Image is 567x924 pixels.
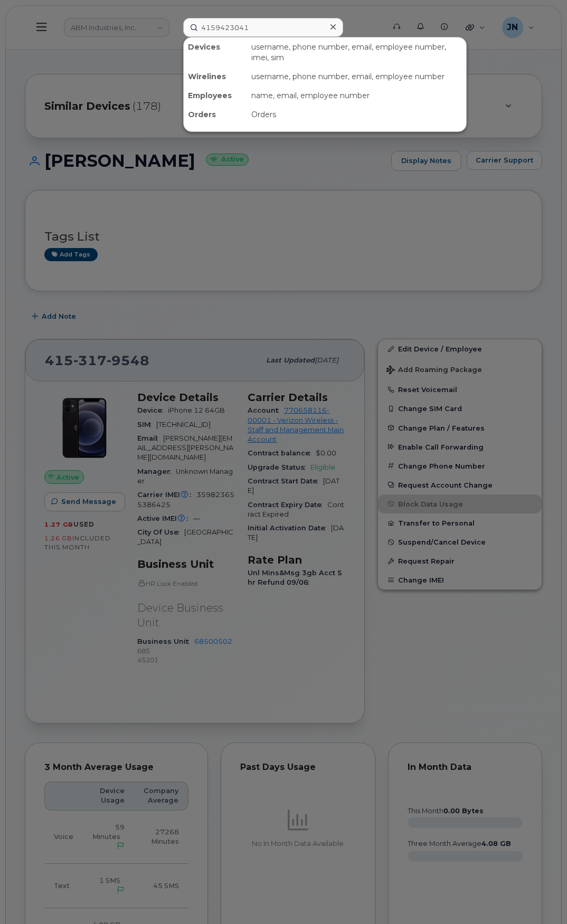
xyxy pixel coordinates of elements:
div: Wirelines [184,67,247,86]
div: name, email, employee number [247,86,466,105]
div: Orders [247,105,466,124]
div: username, phone number, email, employee number [247,67,466,86]
div: Employees [184,86,247,105]
div: username, phone number, email, employee number, imei, sim [247,37,466,67]
div: Orders [184,105,247,124]
div: Devices [184,37,247,67]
